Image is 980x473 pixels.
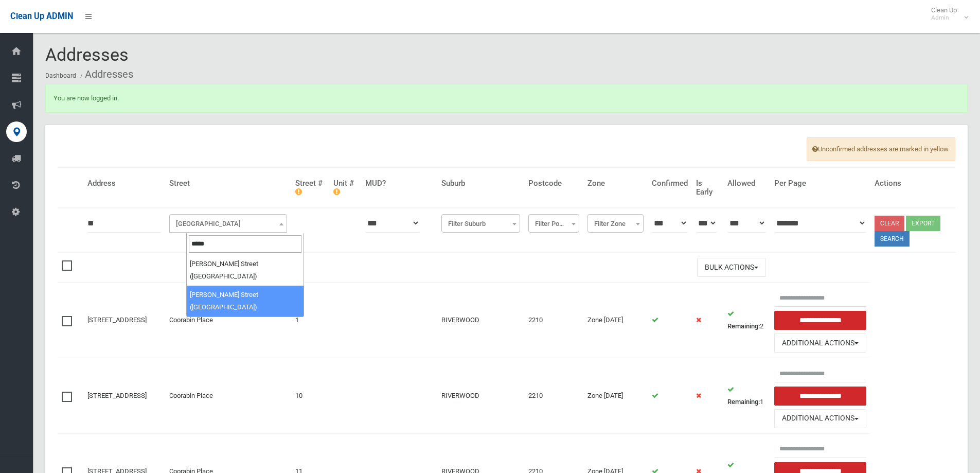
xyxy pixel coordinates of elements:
[87,392,147,399] a: [STREET_ADDRESS]
[723,283,770,358] td: 2
[444,217,518,231] span: Filter Suburb
[169,179,287,188] h4: Street
[652,179,688,188] h4: Confirmed
[875,231,910,247] button: Search
[45,44,129,65] span: Addresses
[583,283,648,358] td: Zone [DATE]
[528,214,579,233] span: Filter Postcode
[78,65,133,84] li: Addresses
[926,6,967,22] span: Clean Up
[365,179,434,188] h4: MUD?
[87,179,161,188] h4: Address
[187,255,304,286] li: [PERSON_NAME] Street ([GEOGRAPHIC_DATA])
[333,179,357,196] h4: Unit #
[906,216,940,231] button: Export
[774,179,867,188] h4: Per Page
[723,358,770,434] td: 1
[524,283,583,358] td: 2210
[172,217,284,231] span: Filter Street
[45,84,968,113] div: You are now logged in.
[931,14,957,22] small: Admin
[87,316,147,324] a: [STREET_ADDRESS]
[696,179,720,196] h4: Is Early
[727,398,760,406] strong: Remaining:
[587,179,644,188] h4: Zone
[165,358,291,434] td: Coorabin Place
[531,217,577,231] span: Filter Postcode
[165,283,291,358] td: Coorabin Place
[727,179,765,188] h4: Allowed
[697,258,766,277] button: Bulk Actions
[774,409,867,428] button: Additional Actions
[727,322,760,330] strong: Remaining:
[291,358,329,434] td: 10
[524,358,583,434] td: 2210
[291,283,329,358] td: 1
[169,214,287,233] span: Filter Street
[437,358,524,434] td: RIVERWOOD
[583,358,648,434] td: Zone [DATE]
[875,179,951,188] h4: Actions
[587,214,644,233] span: Filter Zone
[437,283,524,358] td: RIVERWOOD
[774,334,867,353] button: Additional Actions
[295,179,325,196] h4: Street #
[10,11,73,21] span: Clean Up ADMIN
[45,72,76,79] a: Dashboard
[187,286,304,317] li: [PERSON_NAME] Street ([GEOGRAPHIC_DATA])
[590,217,641,231] span: Filter Zone
[528,179,579,188] h4: Postcode
[875,216,904,231] a: Clear
[441,214,520,233] span: Filter Suburb
[441,179,520,188] h4: Suburb
[807,137,955,161] span: Unconfirmed addresses are marked in yellow.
